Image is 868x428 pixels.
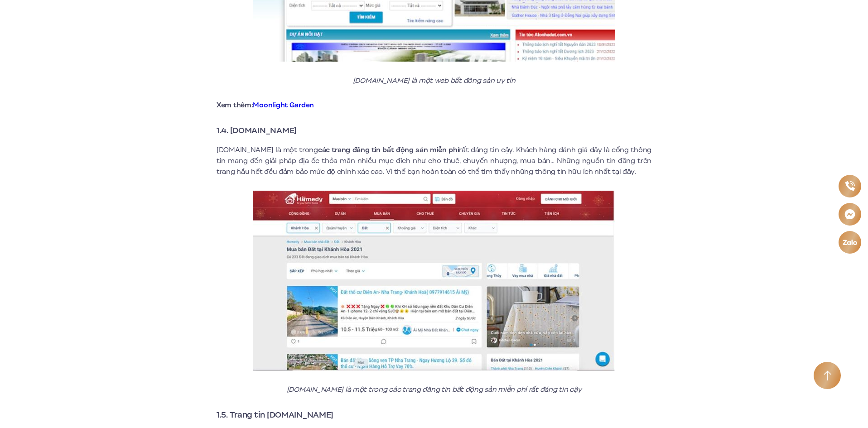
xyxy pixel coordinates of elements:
[217,125,297,136] strong: 1.4. [DOMAIN_NAME]
[253,191,615,370] img: Homedy.com là một trong các trang đăng tin bất động sản miễn phí rất đáng tin cậy
[824,370,831,381] img: Arrow icon
[217,144,651,177] p: [DOMAIN_NAME] là một trong rất đáng tin cậy. Khách hàng đánh giá đây là cổng thông tin mang đến g...
[842,238,858,246] img: Zalo icon
[287,385,581,394] em: [DOMAIN_NAME] là một trong các trang đăng tin bất động sản miễn phí rất đáng tin cậy
[217,100,314,110] strong: Xem thêm:
[318,145,459,155] strong: các trang đăng tin bất động sản miễn phí
[844,180,855,191] img: Phone icon
[844,208,856,221] img: Messenger icon
[253,100,314,110] a: Moonlight Garden
[217,409,333,421] strong: 1.5. Trang tin [DOMAIN_NAME]
[353,76,516,86] em: [DOMAIN_NAME] là một web bất đông sản uy tín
